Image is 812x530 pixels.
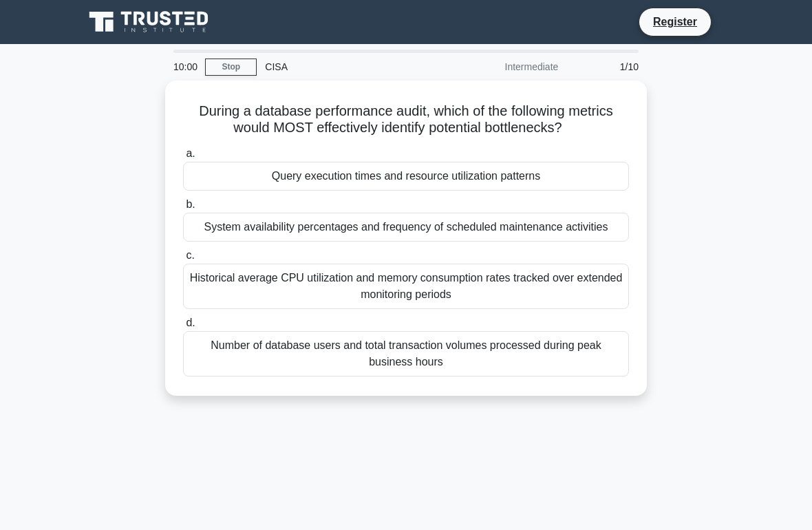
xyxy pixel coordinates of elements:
div: 1/10 [566,53,647,81]
span: d. [186,317,195,328]
div: Historical average CPU utilization and memory consumption rates tracked over extended monitoring ... [183,264,629,309]
div: 10:00 [165,53,205,81]
div: Number of database users and total transaction volumes processed during peak business hours [183,331,629,377]
span: c. [186,249,194,261]
div: Query execution times and resource utilization patterns [183,162,629,191]
div: Intermediate [446,53,566,81]
h5: During a database performance audit, which of the following metrics would MOST effectively identi... [182,103,630,137]
div: System availability percentages and frequency of scheduled maintenance activities [183,213,629,242]
a: Stop [205,59,257,76]
span: b. [186,198,195,210]
div: CISA [257,53,446,81]
a: Register [645,13,705,30]
span: a. [186,147,195,159]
